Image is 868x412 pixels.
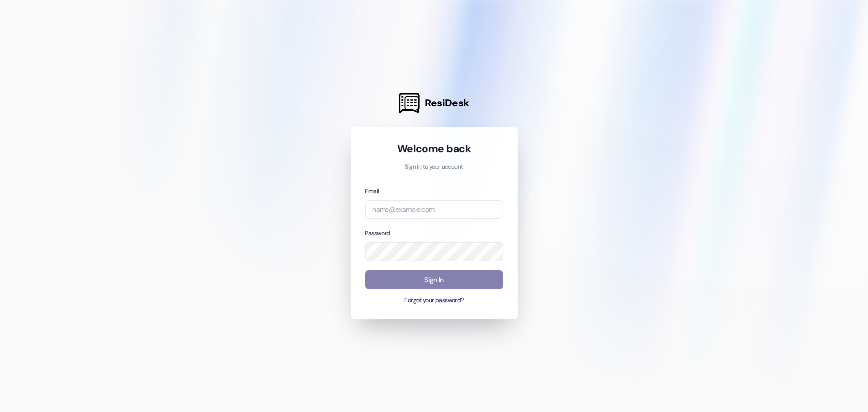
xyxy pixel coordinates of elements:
[365,270,503,290] button: Sign In
[365,142,503,156] h1: Welcome back
[365,200,503,219] input: name@example.com
[425,96,469,110] span: ResiDesk
[365,229,390,237] label: Password
[365,296,503,305] button: Forgot your password?
[365,187,379,195] label: Email
[365,163,503,172] p: Sign in to your account
[399,93,420,113] img: ResiDesk Logo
